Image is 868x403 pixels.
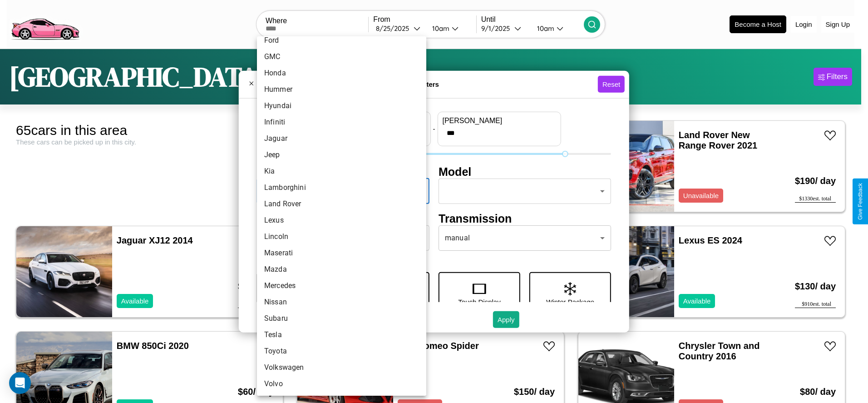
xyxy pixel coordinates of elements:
[257,261,426,278] li: Mazda
[257,98,426,114] li: Hyundai
[257,179,426,196] li: Lamborghini
[257,327,426,343] li: Tesla
[257,376,426,392] li: Volvo
[857,183,863,220] div: Give Feedback
[257,163,426,179] li: Kia
[257,212,426,229] li: Lexus
[257,49,426,65] li: GMC
[9,372,31,394] div: Open Intercom Messenger
[257,114,426,130] li: Infiniti
[257,147,426,163] li: Jeep
[257,196,426,212] li: Land Rover
[257,343,426,359] li: Toyota
[257,278,426,294] li: Mercedes
[257,245,426,261] li: Maserati
[257,294,426,310] li: Nissan
[257,310,426,327] li: Subaru
[257,32,426,49] li: Ford
[257,65,426,81] li: Honda
[257,81,426,98] li: Hummer
[257,130,426,147] li: Jaguar
[257,229,426,245] li: Lincoln
[257,359,426,376] li: Volkswagen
